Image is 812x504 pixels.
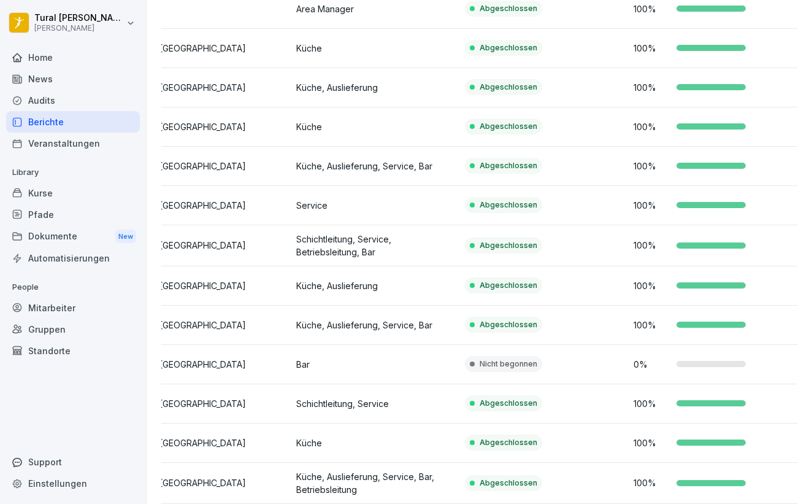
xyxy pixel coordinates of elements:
[128,358,286,371] p: 403 PP [GEOGRAPHIC_DATA]
[6,163,140,182] p: Library
[634,239,670,252] p: 100 %
[296,81,455,94] p: Küche, Auslieferung
[128,476,286,489] p: 403 PP [GEOGRAPHIC_DATA]
[6,451,140,473] div: Support
[296,319,455,331] p: Küche, Auslieferung, Service, Bar
[296,397,455,410] p: Schichtleitung, Service
[128,319,286,331] p: 403 PP [GEOGRAPHIC_DATA]
[6,277,140,297] p: People
[6,247,140,269] a: Automatisierungen
[128,239,286,252] p: 403 PP [GEOGRAPHIC_DATA]
[296,358,455,371] p: Bar
[480,437,537,448] p: Abgeschlossen
[480,200,537,211] p: Abgeschlossen
[128,199,286,212] p: 403 PP [GEOGRAPHIC_DATA]
[128,120,286,133] p: 403 PP [GEOGRAPHIC_DATA]
[480,478,537,489] p: Abgeschlossen
[6,182,140,204] a: Kurse
[296,120,455,133] p: Küche
[296,160,455,173] p: Küche, Auslieferung, Service, Bar
[634,436,670,449] p: 100 %
[480,121,537,132] p: Abgeschlossen
[6,319,140,340] a: Gruppen
[480,82,537,93] p: Abgeschlossen
[634,358,670,371] p: 0 %
[634,199,670,212] p: 100 %
[6,90,140,111] a: Audits
[634,319,670,331] p: 100 %
[128,42,286,55] p: 403 PP [GEOGRAPHIC_DATA]
[115,230,136,244] div: New
[6,297,140,319] a: Mitarbeiter
[480,280,537,291] p: Abgeschlossen
[480,398,537,409] p: Abgeschlossen
[296,199,455,212] p: Service
[6,340,140,362] a: Standorte
[480,319,537,330] p: Abgeschlossen
[634,120,670,133] p: 100 %
[634,476,670,489] p: 100 %
[296,470,455,496] p: Küche, Auslieferung, Service, Bar, Betriebsleitung
[296,42,455,55] p: Küche
[634,81,670,94] p: 100 %
[296,436,455,449] p: Küche
[6,204,140,225] a: Pfade
[128,279,286,292] p: 403 PP [GEOGRAPHIC_DATA]
[480,3,537,14] p: Abgeschlossen
[34,24,124,33] p: [PERSON_NAME]
[480,359,537,370] p: Nicht begonnen
[128,436,286,449] p: 403 PP [GEOGRAPHIC_DATA]
[34,13,124,23] p: Tural [PERSON_NAME]
[128,81,286,94] p: 403 PP [GEOGRAPHIC_DATA]
[6,225,140,248] a: DokumenteNew
[634,2,670,15] p: 100 %
[6,225,140,248] div: Dokumente
[296,233,455,258] p: Schichtleitung, Service, Betriebsleitung, Bar
[634,160,670,173] p: 100 %
[6,473,140,494] a: Einstellungen
[128,397,286,410] p: 403 PP [GEOGRAPHIC_DATA]
[634,397,670,410] p: 100 %
[6,47,140,68] a: Home
[296,279,455,292] p: Küche, Auslieferung
[480,240,537,251] p: Abgeschlossen
[6,68,140,90] a: News
[128,160,286,173] p: 403 PP [GEOGRAPHIC_DATA]
[480,160,537,171] p: Abgeschlossen
[6,133,140,154] a: Veranstaltungen
[6,111,140,133] a: Berichte
[480,42,537,53] p: Abgeschlossen
[634,42,670,55] p: 100 %
[296,2,455,15] p: Area Manager
[634,279,670,292] p: 100 %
